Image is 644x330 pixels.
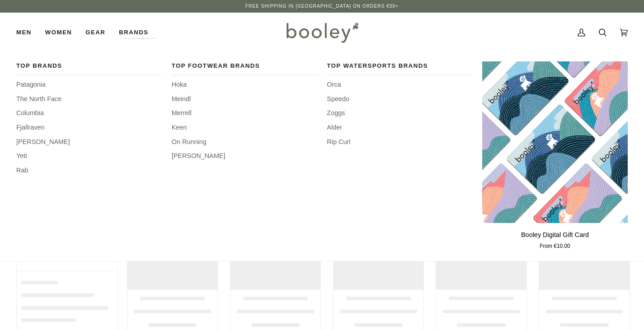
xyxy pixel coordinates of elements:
p: Free Shipping in [GEOGRAPHIC_DATA] on Orders €50+ [245,3,399,10]
img: Booley [282,19,362,46]
span: From €10.00 [540,242,570,251]
span: Gear [85,28,105,37]
a: Women [38,13,79,52]
a: Speedo [327,94,472,104]
a: [PERSON_NAME] [16,137,162,147]
a: Columbia [16,108,162,118]
a: Brands [112,13,155,52]
a: Rip Curl [327,137,472,147]
span: Top Footwear Brands [172,61,317,70]
a: The North Face [16,94,162,104]
a: Patagonia [16,80,162,90]
a: Gear [79,13,112,52]
a: Top Footwear Brands [172,61,317,75]
a: Orca [327,80,472,90]
a: Men [16,13,38,52]
a: Booley Digital Gift Card [482,227,628,251]
span: Top Watersports Brands [327,61,472,70]
a: Hoka [172,80,317,90]
p: Booley Digital Gift Card [521,230,589,240]
a: Booley Digital Gift Card [482,61,628,223]
span: Men [16,28,32,37]
a: Alder [327,123,472,133]
a: Top Watersports Brands [327,61,472,75]
product-grid-item: Booley Digital Gift Card [482,61,628,250]
a: Meindl [172,94,317,104]
a: Top Brands [16,61,162,75]
a: Keen [172,123,317,133]
span: Top Brands [16,61,162,70]
a: Yeti [16,151,162,161]
a: [PERSON_NAME] [172,151,317,161]
a: Merrell [172,108,317,118]
a: Zoggs [327,108,472,118]
a: On Running [172,137,317,147]
product-grid-item-variant: €10.00 [482,61,628,223]
span: Brands [119,28,148,37]
a: Rab [16,166,162,176]
div: Brands Top Brands Patagonia The North Face Columbia Fjallraven [PERSON_NAME] Yeti Rab Top Footwea... [112,13,155,52]
span: Women [45,28,72,37]
a: Fjallraven [16,123,162,133]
